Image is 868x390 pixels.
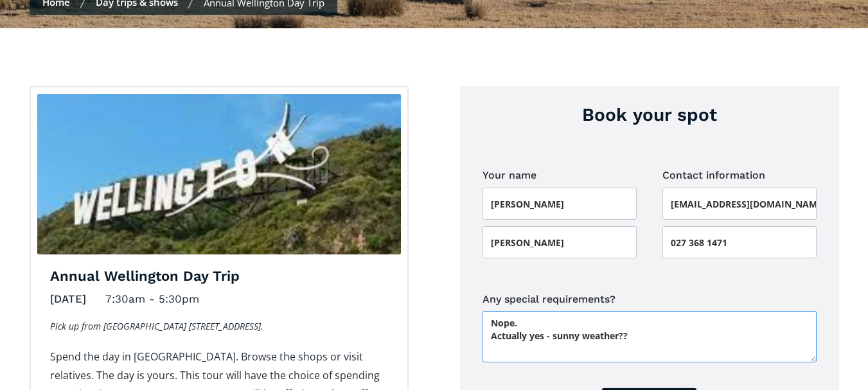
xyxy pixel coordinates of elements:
[483,166,536,184] legend: Your name
[37,94,401,254] img: Wellington
[483,290,817,308] label: Any special requirements?
[50,289,86,309] div: [DATE]
[662,188,817,220] input: Email
[483,102,817,127] h3: Book your spot
[105,289,199,309] div: 7:30am - 5:30pm
[662,166,765,184] legend: Contact information
[50,318,388,334] p: Pick up from [GEOGRAPHIC_DATA] [STREET_ADDRESS].
[483,226,637,258] input: Last name
[483,188,637,220] input: First name
[662,226,817,258] input: Phone
[50,267,388,286] h3: Annual Wellington Day Trip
